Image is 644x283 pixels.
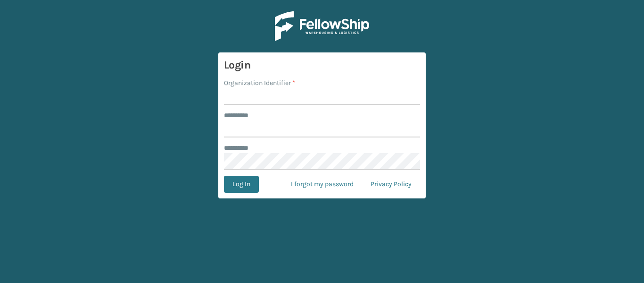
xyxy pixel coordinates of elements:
img: Logo [275,11,369,41]
button: Log In [224,176,259,193]
label: Organization Identifier [224,78,295,88]
a: I forgot my password [282,176,362,193]
a: Privacy Policy [362,176,420,193]
h3: Login [224,58,420,72]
